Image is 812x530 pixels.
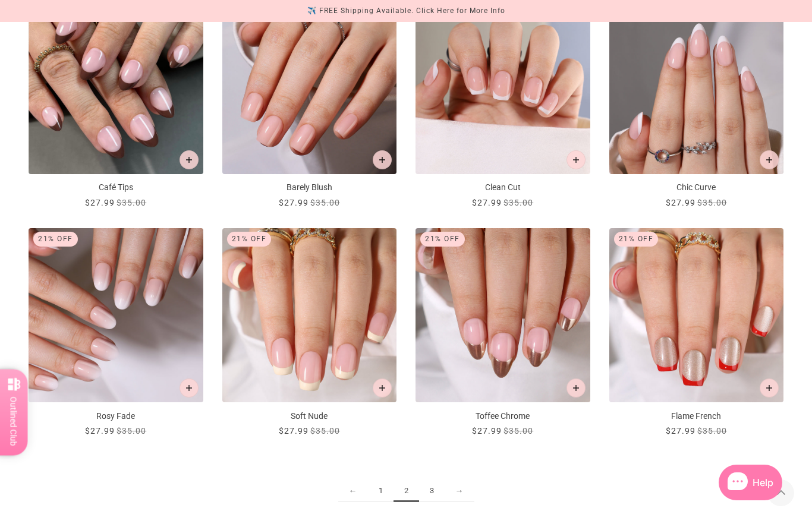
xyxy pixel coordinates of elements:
a: Rosy Fade [29,228,203,438]
button: Add to cart [373,378,392,398]
span: $27.99 [472,198,502,207]
span: $27.99 [279,198,309,207]
span: $27.99 [666,198,695,207]
span: $35.00 [310,198,340,207]
p: Barely Blush [222,181,397,194]
a: Toffee Chrome [416,228,590,438]
span: $27.99 [85,426,115,436]
span: $35.00 [697,198,727,207]
p: Flame French [609,410,784,422]
span: $35.00 [310,426,340,436]
a: 1 [368,480,394,502]
span: 2 [394,480,419,502]
span: $35.00 [503,198,533,207]
button: Add to cart [760,150,779,169]
p: Soft Nude [222,410,397,422]
div: 21% Off [227,232,272,247]
div: ✈️ FREE Shipping Available. Click Here for More Info [307,5,505,17]
button: Add to cart [373,150,392,169]
button: Add to cart [180,378,199,398]
span: $35.00 [503,426,533,436]
a: → [445,480,474,502]
p: Toffee Chrome [416,410,590,422]
span: $35.00 [117,426,146,436]
a: Soft Nude [222,228,397,438]
span: $27.99 [472,426,502,436]
span: $27.99 [85,198,115,207]
p: Chic Curve [609,181,784,194]
button: Add to cart [566,378,586,398]
a: ← [338,480,368,502]
a: 3 [419,480,445,502]
div: 21% Off [33,232,78,247]
a: Flame French [609,228,784,438]
button: Add to cart [180,150,199,169]
span: $35.00 [117,198,146,207]
p: Rosy Fade [29,410,203,422]
span: $27.99 [279,426,309,436]
div: 21% Off [420,232,465,247]
button: Add to cart [566,150,586,169]
span: $27.99 [666,426,695,436]
span: $35.00 [697,426,727,436]
div: 21% Off [614,232,659,247]
p: Café Tips [29,181,203,194]
button: Add to cart [760,378,779,398]
p: Clean Cut [416,181,590,194]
